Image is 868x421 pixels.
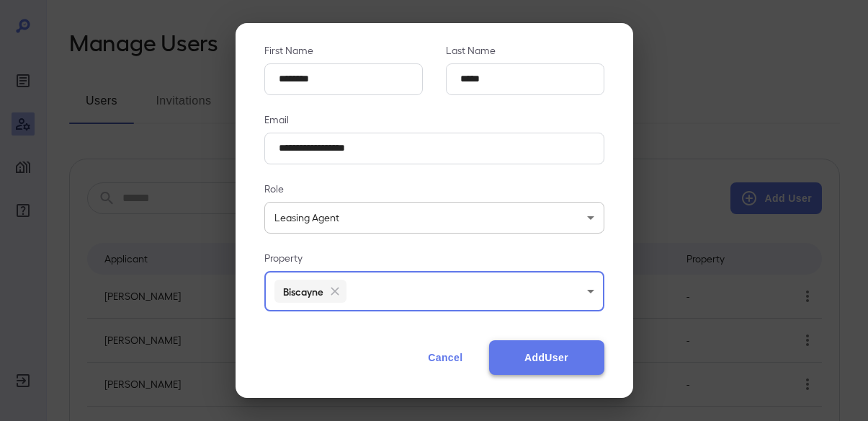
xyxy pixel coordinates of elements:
div: Leasing Agent [264,202,604,234]
button: AddUser [489,340,604,375]
p: Role [264,182,604,196]
p: Property [264,251,604,265]
p: Email [264,112,604,127]
button: Cancel [413,340,477,375]
p: Last Name [446,43,604,58]
h6: Biscayne [283,284,324,298]
p: First Name [264,43,423,58]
